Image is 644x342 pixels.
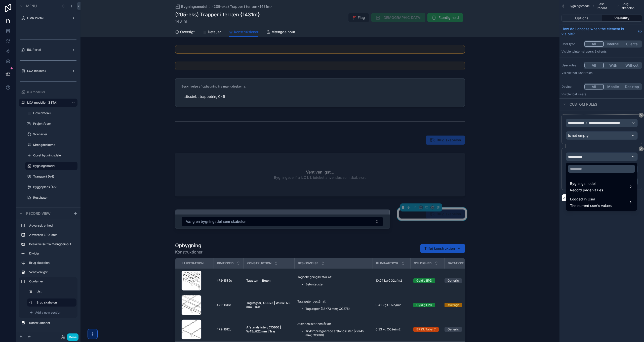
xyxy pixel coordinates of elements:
span: BIMTypeID [217,261,234,265]
span: The current user's values [570,203,612,208]
span: Oversigt [180,29,195,34]
span: Konstruktion [247,261,271,265]
span: Datatype [448,261,464,265]
span: Record page values [570,188,603,193]
span: Gyldighed [414,261,432,265]
span: Klimaaftryk [376,261,398,265]
a: Mængdeinput [266,27,295,37]
span: Mængdeinput [271,29,295,34]
a: Detaljer [203,27,221,37]
span: Beskrivelse [298,261,318,265]
a: Oversigt [175,27,195,37]
h1: (205-eks) Trapper i terræn {1431m} [175,11,260,18]
span: Konstruktioner [234,29,258,34]
span: Bygningsmodel [570,181,603,187]
span: 1431m [175,18,260,24]
a: Bygningsmodel [175,4,207,9]
span: Logged in User [570,196,612,202]
span: Detaljer [208,29,221,34]
span: Bygningsmodel [181,4,207,9]
span: Illustration [182,261,204,265]
a: Konstruktioner [229,27,258,37]
a: (205-eks) Trapper i terræn {1431m} [212,4,272,9]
